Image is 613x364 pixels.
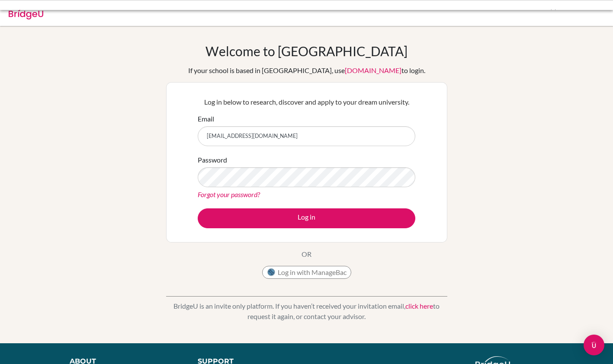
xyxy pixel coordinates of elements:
[56,7,428,17] div: Invalid email or password.
[198,97,415,107] p: Log in below to research, discover and apply to your dream university.
[302,249,311,259] p: OR
[198,190,260,198] a: Forgot your password?
[405,302,433,310] a: click here
[198,114,214,124] label: Email
[188,65,425,76] div: If your school is based in [GEOGRAPHIC_DATA], use to login.
[205,43,408,59] h1: Welcome to [GEOGRAPHIC_DATA]
[198,208,415,228] button: Log in
[9,6,43,19] img: Bridge-U
[166,301,447,322] p: BridgeU is an invite only platform. If you haven’t received your invitation email, to request it ...
[345,66,401,74] a: [DOMAIN_NAME]
[584,335,604,355] div: Open Intercom Messenger
[262,266,351,279] button: Log in with ManageBac
[198,155,227,165] label: Password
